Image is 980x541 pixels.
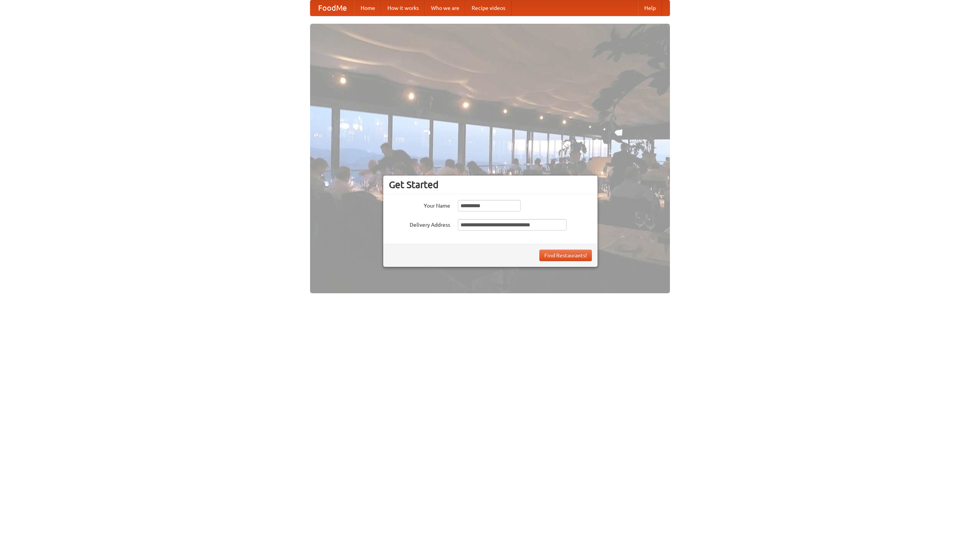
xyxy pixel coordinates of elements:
a: FoodMe [310,0,354,16]
a: Home [354,0,381,16]
h3: Get Started [389,179,592,190]
label: Your Name [389,200,450,210]
button: Find Restaurants! [539,250,592,261]
a: Help [638,0,662,16]
a: Who we are [425,0,465,16]
a: How it works [381,0,425,16]
a: Recipe videos [465,0,511,16]
label: Delivery Address [389,219,450,229]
